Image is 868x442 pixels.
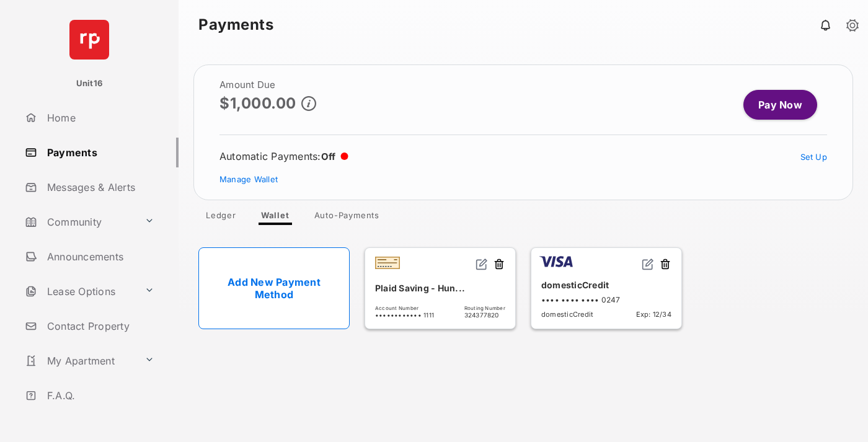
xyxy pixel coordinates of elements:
p: $1,000.00 [219,95,296,112]
strong: Payments [198,17,273,32]
span: Off [321,151,336,162]
img: svg+xml;base64,PHN2ZyB2aWV3Qm94PSIwIDAgMjQgMjQiIHdpZHRoPSIxNiIgaGVpZ2h0PSIxNiIgZmlsbD0ibm9uZSIgeG... [476,258,488,270]
a: Contact Property [20,311,179,341]
div: Automatic Payments : [219,150,348,162]
span: 324377820 [464,311,505,319]
a: Announcements [20,242,179,272]
span: •••••••••••• 1111 [375,311,434,319]
a: Manage Wallet [219,174,278,184]
a: Wallet [251,210,299,225]
div: domesticCredit [541,275,671,295]
div: •••• •••• •••• 0247 [541,295,671,304]
p: Unit16 [76,77,103,90]
a: Add New Payment Method [198,247,350,329]
a: Community [20,207,139,237]
a: My Apartment [20,346,139,376]
span: Routing Number [464,305,505,311]
h2: Amount Due [219,80,316,90]
img: svg+xml;base64,PHN2ZyB2aWV3Qm94PSIwIDAgMjQgMjQiIHdpZHRoPSIxNiIgaGVpZ2h0PSIxNiIgZmlsbD0ibm9uZSIgeG... [642,258,654,270]
a: Set Up [800,152,828,162]
span: Exp: 12/34 [636,310,671,319]
a: Messages & Alerts [20,172,179,202]
a: Home [20,103,179,133]
a: Payments [20,138,179,167]
a: Ledger [196,210,246,225]
a: F.A.Q. [20,381,179,410]
span: Account Number [375,305,434,311]
div: Plaid Saving - Hun... [375,278,505,298]
a: Lease Options [20,276,139,306]
img: svg+xml;base64,PHN2ZyB4bWxucz0iaHR0cDovL3d3dy53My5vcmcvMjAwMC9zdmciIHdpZHRoPSI2NCIgaGVpZ2h0PSI2NC... [69,20,109,60]
a: Auto-Payments [304,210,389,225]
span: domesticCredit [541,310,593,319]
